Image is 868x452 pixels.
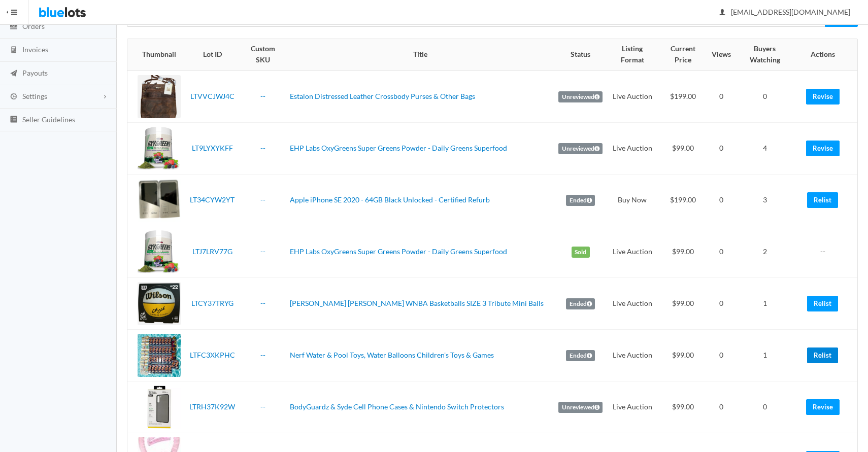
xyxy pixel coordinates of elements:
td: Live Auction [607,278,658,330]
label: Ended [566,350,595,361]
a: Relist [807,192,838,208]
a: EHP Labs OxyGreens Super Greens Powder - Daily Greens Superfood [290,247,507,256]
td: Buy Now [607,175,658,226]
span: Invoices [22,45,48,54]
a: Relist [807,296,838,311]
a: Apple iPhone SE 2020 - 64GB Black Unlocked - Certified Refurb [290,195,490,204]
span: Orders [22,22,45,30]
th: Custom SKU [240,39,286,71]
th: Lot ID [185,39,240,71]
a: Relist [807,347,838,363]
a: Estalon Distressed Leather Crossbody Purses & Other Bags [290,92,475,100]
span: Payouts [22,68,48,77]
a: -- [260,195,265,204]
a: -- [260,144,265,152]
span: Settings [22,92,47,100]
a: [PERSON_NAME] [PERSON_NAME] WNBA Basketballs SIZE 3 Tribute Mini Balls [290,299,544,307]
td: Live Auction [607,381,658,433]
a: Revise [806,141,840,156]
a: -- [260,247,265,256]
a: LT34CYW2YT [190,195,235,204]
ion-icon: list box [9,115,19,125]
a: EHP Labs OxyGreens Super Greens Powder - Daily Greens Superfood [290,144,507,152]
a: -- [260,299,265,307]
td: 0 [708,381,735,433]
th: Views [708,39,735,71]
td: 0 [708,226,735,278]
ion-icon: calculator [9,46,19,55]
th: Listing Format [607,39,658,71]
ion-icon: person [717,8,727,18]
td: $99.00 [658,123,708,175]
td: $99.00 [658,381,708,433]
label: Unreviewed [558,143,603,154]
td: 4 [735,123,794,175]
td: 0 [735,381,794,433]
a: LT9LYXYKFF [192,144,233,152]
th: Status [554,39,607,71]
label: Sold [572,247,590,258]
td: Live Auction [607,71,658,123]
label: Ended [566,195,595,206]
a: Revise [806,399,840,415]
td: 2 [735,226,794,278]
td: 0 [708,123,735,175]
a: LTFC3XKPHC [190,351,235,359]
td: 0 [708,71,735,123]
td: Live Auction [607,123,658,175]
th: Current Price [658,39,708,71]
td: $99.00 [658,226,708,278]
label: Unreviewed [558,402,603,413]
a: LTCY37TRYG [191,299,233,307]
ion-icon: cash [9,22,19,32]
span: Seller Guidelines [22,115,75,124]
td: 0 [708,278,735,330]
td: Live Auction [607,330,658,381]
a: -- [260,402,265,411]
td: $99.00 [658,278,708,330]
a: -- [260,351,265,359]
td: Live Auction [607,226,658,278]
a: Revise [806,89,840,105]
a: Nerf Water & Pool Toys, Water Balloons Children's Toys & Games [290,351,494,359]
span: [EMAIL_ADDRESS][DOMAIN_NAME] [720,8,850,16]
a: LTRH37K92W [189,402,235,411]
th: Thumbnail [127,39,185,71]
td: $99.00 [658,330,708,381]
label: Ended [566,298,595,309]
ion-icon: cog [9,92,19,102]
a: -- [260,92,265,100]
td: 0 [708,330,735,381]
td: $199.00 [658,71,708,123]
td: 1 [735,278,794,330]
td: -- [794,226,857,278]
td: $199.00 [658,175,708,226]
a: LTVVCJWJ4C [190,92,235,100]
a: LTJ7LRV77G [192,247,232,256]
a: BodyGuardz & Syde Cell Phone Cases & Nintendo Switch Protectors [290,402,504,411]
td: 1 [735,330,794,381]
ion-icon: paper plane [9,69,19,79]
th: Title [286,39,554,71]
td: 3 [735,175,794,226]
label: Unreviewed [558,91,603,102]
td: 0 [708,175,735,226]
td: 0 [735,71,794,123]
th: Buyers Watching [735,39,794,71]
th: Actions [794,39,857,71]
